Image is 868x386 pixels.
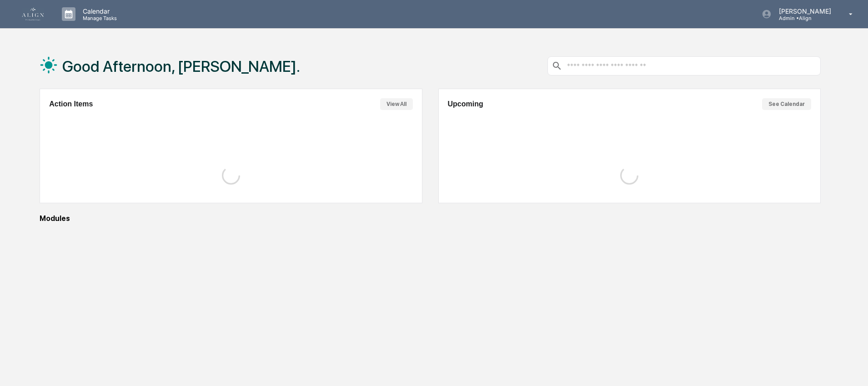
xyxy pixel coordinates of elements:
button: View All [380,98,413,110]
div: Modules [40,214,821,223]
h1: Good Afternoon, [PERSON_NAME]. [62,57,300,75]
p: Manage Tasks [75,15,121,21]
button: See Calendar [762,98,811,110]
p: Admin • Align [772,15,836,21]
p: Calendar [75,7,121,15]
p: [PERSON_NAME] [772,7,836,15]
h2: Upcoming [448,100,483,108]
h2: Action Items [49,100,93,108]
img: logo [22,8,44,20]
